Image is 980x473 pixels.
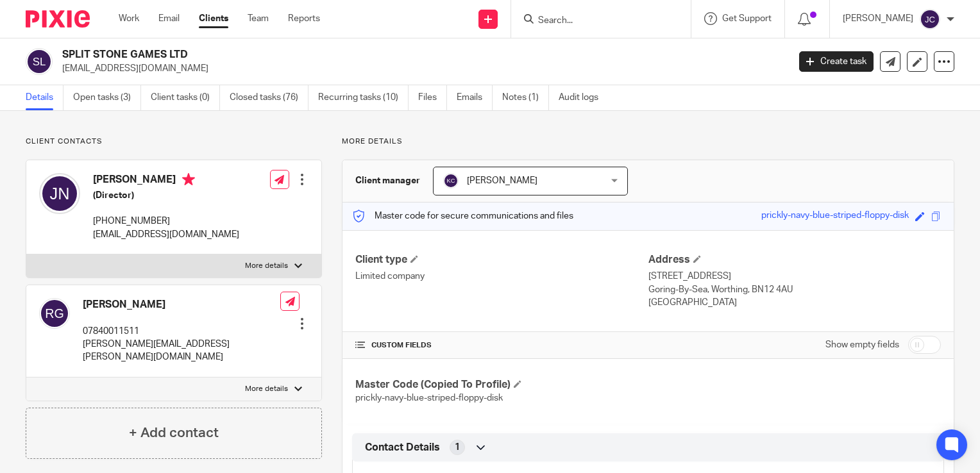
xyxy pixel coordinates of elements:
a: Team [248,12,269,25]
a: Details [26,85,63,110]
h3: Client manager [355,174,420,187]
p: [PERSON_NAME][EMAIL_ADDRESS][PERSON_NAME][DOMAIN_NAME] [83,338,280,364]
a: Open tasks (3) [73,85,141,110]
img: Pixie [26,10,90,28]
p: [STREET_ADDRESS] [648,270,941,283]
p: More details [245,384,288,394]
a: Closed tasks (76) [230,85,308,110]
img: svg%3E [443,173,459,188]
a: Client tasks (0) [151,85,220,110]
p: Goring-By-Sea, Worthing, BN12 4AU [648,283,941,296]
p: [EMAIL_ADDRESS][DOMAIN_NAME] [93,228,239,241]
div: prickly-navy-blue-striped-floppy-disk [761,209,909,224]
span: Get Support [722,14,772,23]
img: svg%3E [39,173,80,214]
p: [EMAIL_ADDRESS][DOMAIN_NAME] [62,62,780,75]
span: [PERSON_NAME] [467,176,537,185]
p: [PHONE_NUMBER] [93,215,239,228]
p: Client contacts [26,137,322,147]
span: 1 [455,441,460,454]
img: svg%3E [26,48,53,75]
a: Notes (1) [502,85,549,110]
p: More details [245,261,288,271]
label: Show empty fields [825,338,899,351]
span: prickly-navy-blue-striped-floppy-disk [355,394,503,402]
input: Search [537,15,652,27]
h4: CUSTOM FIELDS [355,340,648,351]
a: Create task [799,51,874,72]
h4: Address [648,253,941,267]
p: 07840011511 [83,325,280,338]
a: Files [418,85,447,110]
h4: Master Code (Copied To Profile) [355,378,648,392]
span: Contact Details [365,441,440,454]
img: svg%3E [39,298,70,329]
a: Reports [288,12,320,25]
i: Primary [182,173,195,186]
a: Recurring tasks (10) [318,85,409,110]
a: Clients [199,12,228,25]
p: Limited company [355,270,648,283]
h4: + Add contact [129,423,219,443]
h4: [PERSON_NAME] [83,298,280,311]
h4: Client type [355,253,648,267]
a: Email [158,12,180,25]
p: Master code for secure communications and files [352,210,573,222]
a: Audit logs [559,85,608,110]
p: More details [342,137,954,147]
a: Emails [457,85,493,110]
h5: (Director) [93,189,239,202]
p: [PERSON_NAME] [843,12,913,25]
p: [GEOGRAPHIC_DATA] [648,296,941,309]
h2: SPLIT STONE GAMES LTD [62,48,636,62]
h4: [PERSON_NAME] [93,173,239,189]
a: Work [119,12,139,25]
img: svg%3E [920,9,940,29]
